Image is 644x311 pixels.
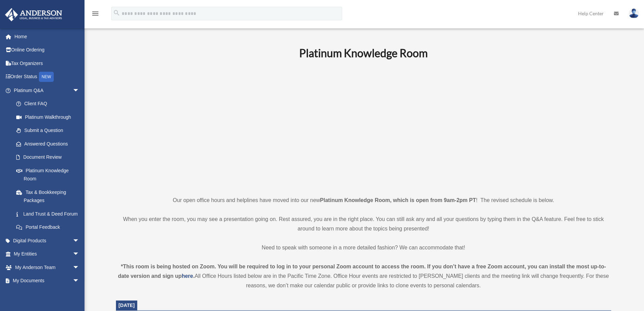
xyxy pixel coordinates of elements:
[116,196,611,205] p: Our open office hours and helplines have moved into our new ! The revised schedule is below.
[5,234,90,247] a: Digital Productsarrow_drop_down
[91,9,99,18] i: menu
[73,84,86,97] span: arrow_drop_down
[73,261,86,274] span: arrow_drop_down
[9,110,90,124] a: Platinum Walkthrough
[118,264,606,279] strong: *This room is being hosted on Zoom. You will be required to log in to your personal Zoom account ...
[119,303,135,308] span: [DATE]
[3,8,64,21] img: Anderson Advisors Platinum Portal
[5,84,90,97] a: Platinum Q&Aarrow_drop_down
[5,247,90,261] a: My Entitiesarrow_drop_down
[5,57,90,70] a: Tax Organizers
[116,215,611,234] p: When you enter the room, you may see a presentation going on. Rest assured, you are in the right ...
[73,234,86,248] span: arrow_drop_down
[5,274,90,288] a: My Documentsarrow_drop_down
[9,207,90,221] a: Land Trust & Deed Forum
[5,30,90,43] a: Home
[9,137,90,151] a: Answered Questions
[9,164,86,185] a: Platinum Knowledge Room
[320,197,476,203] strong: Platinum Knowledge Room, which is open from 9am-2pm PT
[39,72,54,82] div: NEW
[73,274,86,288] span: arrow_drop_down
[5,70,90,84] a: Order StatusNEW
[116,262,611,290] div: All Office Hours listed below are in the Pacific Time Zone. Office Hour events are restricted to ...
[5,287,90,301] a: Online Learningarrow_drop_down
[116,243,611,252] p: Need to speak with someone in a more detailed fashion? We can accommodate that!
[91,12,99,18] a: menu
[9,185,90,207] a: Tax & Bookkeeping Packages
[9,221,90,234] a: Portal Feedback
[9,151,90,164] a: Document Review
[73,287,86,301] span: arrow_drop_down
[5,261,90,274] a: My Anderson Teamarrow_drop_down
[193,273,194,279] strong: .
[262,69,465,183] iframe: 231110_Toby_KnowledgeRoom
[5,43,90,57] a: Online Ordering
[9,97,90,111] a: Client FAQ
[299,46,428,60] b: Platinum Knowledge Room
[629,8,639,18] img: User Pic
[73,247,86,261] span: arrow_drop_down
[113,9,120,17] i: search
[9,124,90,137] a: Submit a Question
[182,273,193,279] a: here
